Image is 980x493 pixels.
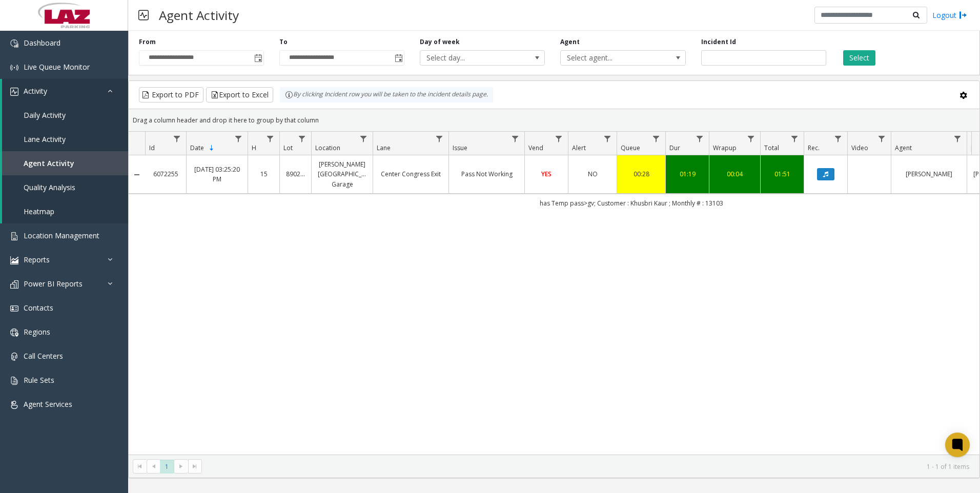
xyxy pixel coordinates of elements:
img: 'icon' [10,401,18,409]
span: Wrapup [713,143,737,152]
span: Rec. [808,143,820,152]
span: Video [851,143,868,152]
a: Lane Activity [2,127,128,151]
span: Date [190,143,204,152]
a: Wrapup Filter Menu [744,132,758,146]
span: Agent Services [24,399,72,409]
img: 'icon' [10,88,18,96]
img: 'icon' [10,280,18,289]
span: Toggle popup [252,51,263,65]
a: Dur Filter Menu [693,132,707,146]
span: Select day... [420,51,520,65]
span: Rule Sets [24,375,54,385]
img: pageIcon [138,3,149,28]
span: Alert [572,143,586,152]
span: Sortable [208,144,216,152]
button: Export to PDF [139,87,203,102]
div: Data table [129,132,979,455]
a: Issue Filter Menu [508,132,522,146]
span: Call Centers [24,351,63,361]
span: Agent [895,143,912,152]
a: Lot Filter Menu [295,132,309,146]
a: Date Filter Menu [232,132,246,146]
span: Select agent... [561,51,660,65]
a: Lane Filter Menu [433,132,446,146]
a: 00:04 [716,169,754,179]
a: Agent Filter Menu [951,132,965,146]
span: YES [541,170,552,178]
label: Agent [560,37,580,47]
a: 6072255 [151,169,180,179]
a: 00:28 [623,169,659,179]
div: By clicking Incident row you will be taken to the incident details page. [280,87,493,102]
span: Toggle popup [393,51,404,65]
h3: Agent Activity [154,3,244,28]
img: 'icon' [10,328,18,337]
a: Logout [932,10,967,20]
span: Reports [24,255,50,264]
a: 890202 [286,169,305,179]
img: logout [959,10,967,20]
a: Vend Filter Menu [552,132,566,146]
span: H [252,143,256,152]
a: Id Filter Menu [170,132,184,146]
a: Rec. Filter Menu [831,132,845,146]
a: Quality Analysis [2,175,128,199]
kendo-pager-info: 1 - 1 of 1 items [208,462,969,471]
span: Regions [24,327,50,337]
a: 15 [254,169,273,179]
span: Lot [283,143,293,152]
a: Alert Filter Menu [601,132,615,146]
span: Quality Analysis [24,182,75,192]
label: Incident Id [701,37,736,47]
span: Dur [669,143,680,152]
span: Daily Activity [24,110,66,120]
a: Daily Activity [2,103,128,127]
a: Video Filter Menu [875,132,889,146]
label: To [279,37,288,47]
img: 'icon' [10,377,18,385]
a: 01:19 [672,169,703,179]
img: 'icon' [10,64,18,72]
span: Dashboard [24,38,60,48]
a: [PERSON_NAME][GEOGRAPHIC_DATA] Garage [318,159,366,189]
label: Day of week [420,37,460,47]
span: Live Queue Monitor [24,62,90,72]
a: Location Filter Menu [357,132,371,146]
span: Contacts [24,303,53,313]
span: Activity [24,86,47,96]
a: Agent Activity [2,151,128,175]
a: Center Congress Exit [379,169,442,179]
span: Lane Activity [24,134,66,144]
div: Drag a column header and drop it here to group by that column [129,111,979,129]
img: 'icon' [10,256,18,264]
span: Queue [621,143,640,152]
a: Pass Not Working [455,169,518,179]
span: Issue [453,143,467,152]
a: [DATE] 03:25:20 PM [193,165,241,184]
span: Agent Activity [24,158,74,168]
span: Heatmap [24,207,54,216]
button: Select [843,50,875,66]
a: Heatmap [2,199,128,223]
span: Id [149,143,155,152]
span: Total [764,143,779,152]
span: Location [315,143,340,152]
a: Queue Filter Menu [649,132,663,146]
span: Lane [377,143,391,152]
img: 'icon' [10,304,18,313]
a: 01:51 [767,169,798,179]
a: YES [531,169,562,179]
span: Power BI Reports [24,279,83,289]
span: Location Management [24,231,99,240]
img: infoIcon.svg [285,91,293,99]
a: Activity [2,79,128,103]
span: Vend [528,143,543,152]
button: Export to Excel [206,87,273,102]
span: Page 1 [160,460,174,474]
a: Collapse Details [129,171,145,179]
